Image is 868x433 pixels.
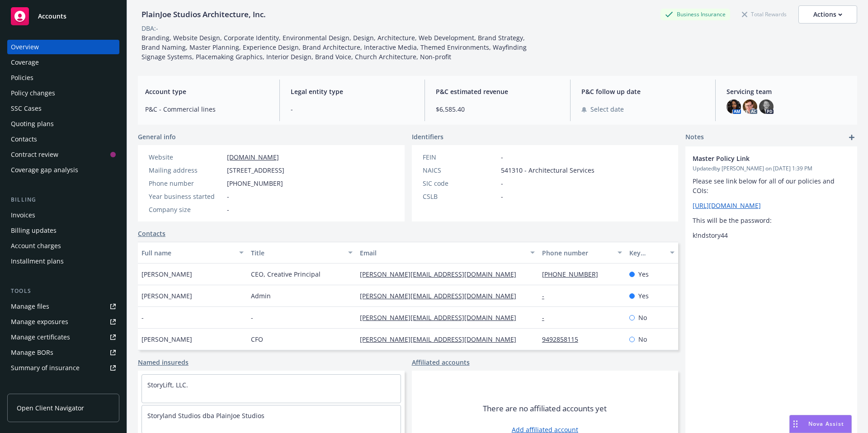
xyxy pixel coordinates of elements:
[638,334,647,344] span: No
[436,87,559,96] span: P&C estimated revenue
[149,192,223,201] div: Year business started
[423,165,497,175] div: NAICS
[7,345,119,360] a: Manage BORs
[685,146,857,247] div: Master Policy LinkUpdatedby [PERSON_NAME] on [DATE] 1:39 PMPlease see link below for all of our p...
[251,313,253,322] span: -
[11,315,68,329] div: Manage exposures
[251,269,321,279] span: CEO, Creative Principal
[11,132,37,146] div: Contacts
[759,99,774,114] img: photo
[149,179,223,188] div: Phone number
[227,179,283,188] span: [PHONE_NUMBER]
[813,6,842,23] div: Actions
[423,179,497,188] div: SIC code
[11,361,80,375] div: Summary of insurance
[11,147,58,162] div: Contract review
[808,420,844,428] span: Nova Assist
[7,163,119,177] a: Coverage gap analysis
[11,254,64,268] div: Installment plans
[7,299,119,314] a: Manage files
[538,242,626,264] button: Phone number
[360,313,524,322] a: [PERSON_NAME][EMAIL_ADDRESS][DOMAIN_NAME]
[149,152,223,162] div: Website
[423,192,497,201] div: CSLB
[693,176,850,195] p: Please see link below for all of our policies and COIs:
[360,335,524,344] a: [PERSON_NAME][EMAIL_ADDRESS][DOMAIN_NAME]
[798,5,857,24] button: Actions
[360,270,524,278] a: [PERSON_NAME][EMAIL_ADDRESS][DOMAIN_NAME]
[291,87,414,96] span: Legal entity type
[251,291,271,301] span: Admin
[846,132,857,143] a: add
[7,254,119,268] a: Installment plans
[11,208,35,222] div: Invoices
[693,154,826,163] span: Master Policy Link
[138,242,247,264] button: Full name
[412,358,470,367] a: Affiliated accounts
[7,86,119,100] a: Policy changes
[7,239,119,253] a: Account charges
[423,152,497,162] div: FEIN
[693,231,850,240] p: k!ndstory44
[360,248,525,258] div: Email
[581,87,705,96] span: P&C follow up date
[251,248,343,258] div: Title
[789,415,852,433] button: Nova Assist
[145,87,269,96] span: Account type
[142,33,528,61] span: Branding, Website Design, Corporate Identity, Environmental Design, Design, Architecture, Web Dev...
[227,205,229,214] span: -
[360,292,524,300] a: [PERSON_NAME][EMAIL_ADDRESS][DOMAIN_NAME]
[11,86,55,100] div: Policy changes
[142,24,158,33] div: DBA: -
[11,345,53,360] div: Manage BORs
[638,291,649,301] span: Yes
[227,165,284,175] span: [STREET_ADDRESS]
[483,403,607,414] span: There are no affiliated accounts yet
[291,104,414,114] span: -
[501,165,594,175] span: 541310 - Architectural Services
[7,223,119,238] a: Billing updates
[147,411,264,420] a: Storyland Studios dba PlainJoe Studios
[11,330,70,344] div: Manage certificates
[7,287,119,296] div: Tools
[147,381,188,389] a: StoryLift, LLC.
[412,132,443,141] span: Identifiers
[7,315,119,329] a: Manage exposures
[726,99,741,114] img: photo
[685,132,704,143] span: Notes
[142,313,144,322] span: -
[11,55,39,70] div: Coverage
[542,313,552,322] a: -
[142,248,234,258] div: Full name
[138,9,269,20] div: PlainJoe Studios Architecture, Inc.
[145,104,269,114] span: P&C - Commercial lines
[138,132,176,141] span: General info
[7,71,119,85] a: Policies
[693,216,850,225] p: This will be the password:
[138,229,165,238] a: Contacts
[11,239,61,253] div: Account charges
[227,192,229,201] span: -
[7,195,119,204] div: Billing
[11,163,78,177] div: Coverage gap analysis
[638,269,649,279] span: Yes
[436,104,559,114] span: $6,585.40
[138,358,189,367] a: Named insureds
[693,165,850,173] span: Updated by [PERSON_NAME] on [DATE] 1:39 PM
[142,334,192,344] span: [PERSON_NAME]
[11,101,42,116] div: SSC Cases
[7,117,119,131] a: Quoting plans
[11,223,57,238] div: Billing updates
[737,9,791,20] div: Total Rewards
[251,334,263,344] span: CFO
[693,201,761,210] a: [URL][DOMAIN_NAME]
[501,152,503,162] span: -
[11,71,33,85] div: Policies
[7,55,119,70] a: Coverage
[7,330,119,344] a: Manage certificates
[7,208,119,222] a: Invoices
[7,147,119,162] a: Contract review
[149,165,223,175] div: Mailing address
[626,242,678,264] button: Key contact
